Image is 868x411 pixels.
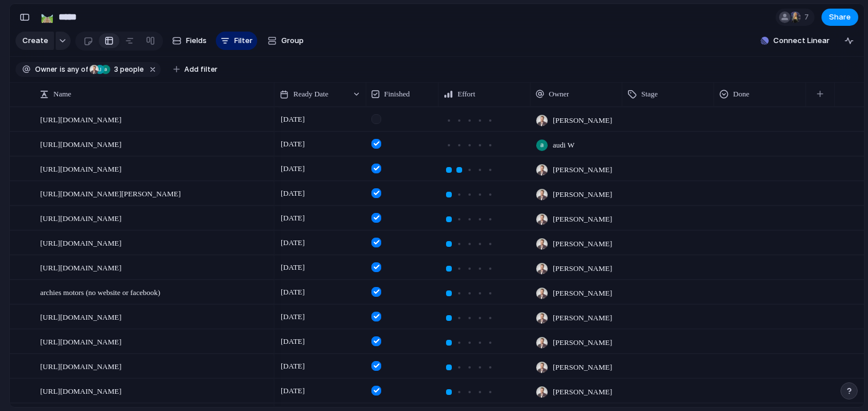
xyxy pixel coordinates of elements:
[40,261,122,274] span: [URL][DOMAIN_NAME]
[553,115,612,126] span: [PERSON_NAME]
[553,386,612,398] span: [PERSON_NAME]
[40,211,122,224] span: [URL][DOMAIN_NAME]
[553,312,612,324] span: [PERSON_NAME]
[38,8,56,26] button: 🛤️
[278,211,308,225] span: [DATE]
[184,64,218,75] span: Add filter
[40,384,122,397] span: [URL][DOMAIN_NAME]
[111,65,120,73] span: 3
[756,32,834,49] button: Connect Linear
[40,335,122,348] span: [URL][DOMAIN_NAME]
[278,310,308,324] span: [DATE]
[829,11,851,23] span: Share
[553,337,612,348] span: [PERSON_NAME]
[384,88,410,100] span: Finished
[40,359,122,373] span: [URL][DOMAIN_NAME]
[89,63,146,76] button: 3 people
[65,64,88,75] span: any of
[40,137,122,150] span: [URL][DOMAIN_NAME]
[641,88,658,100] span: Stage
[733,88,749,100] span: Done
[278,236,308,250] span: [DATE]
[40,236,122,249] span: [URL][DOMAIN_NAME]
[15,32,54,50] button: Create
[40,113,122,126] span: [URL][DOMAIN_NAME]
[22,35,48,46] span: Create
[821,9,858,26] button: Share
[553,164,612,176] span: [PERSON_NAME]
[40,285,160,298] span: archies motors (no website or facebook)
[278,113,308,126] span: [DATE]
[278,162,308,176] span: [DATE]
[40,310,122,323] span: [URL][DOMAIN_NAME]
[553,189,612,200] span: [PERSON_NAME]
[553,362,612,373] span: [PERSON_NAME]
[53,88,71,100] span: Name
[234,35,253,46] span: Filter
[553,139,575,151] span: audi W
[549,88,569,100] span: Owner
[458,88,475,100] span: Effort
[111,64,144,75] span: people
[40,187,181,200] span: [URL][DOMAIN_NAME][PERSON_NAME]
[278,261,308,274] span: [DATE]
[553,214,612,225] span: [PERSON_NAME]
[57,63,90,76] button: isany of
[278,187,308,200] span: [DATE]
[262,32,309,50] button: Group
[60,64,65,75] span: is
[293,88,328,100] span: Ready Date
[278,137,308,151] span: [DATE]
[804,11,812,23] span: 7
[216,32,257,50] button: Filter
[281,35,304,46] span: Group
[773,35,830,46] span: Connect Linear
[553,288,612,299] span: [PERSON_NAME]
[40,162,122,175] span: [URL][DOMAIN_NAME]
[186,35,207,46] span: Fields
[41,9,53,25] div: 🛤️
[278,285,308,299] span: [DATE]
[35,64,57,75] span: Owner
[553,263,612,274] span: [PERSON_NAME]
[166,61,224,77] button: Add filter
[168,32,211,50] button: Fields
[553,238,612,250] span: [PERSON_NAME]
[278,384,308,398] span: [DATE]
[278,335,308,348] span: [DATE]
[278,359,308,373] span: [DATE]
